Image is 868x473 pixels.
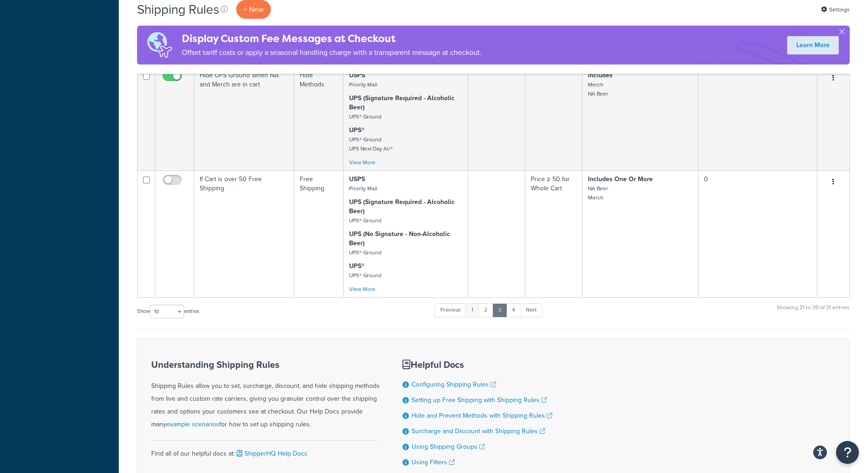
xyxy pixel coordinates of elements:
div: Showing 21 to 30 of 31 entries [777,302,850,322]
button: Open Resource Center [836,441,859,464]
a: Using Filters [412,457,455,467]
strong: USPS [349,174,365,184]
a: Configuring Shipping Rules [412,380,496,389]
img: duties-banner-06bc72dcb5fe05cb3f9472aba00be2ae8eb53ab6f0d8bb03d382ba314ac3c341.png [137,26,182,64]
a: Settings [821,3,850,16]
strong: Includes [588,70,613,80]
small: UPS® Ground [349,113,381,121]
small: Merch NA Beer [588,81,608,98]
a: Previous [434,303,466,317]
strong: UPS® [349,125,365,135]
a: Next [520,303,542,317]
a: View More [349,158,376,167]
a: Surcharge and Discount with Shipping Rules [412,426,545,436]
a: Hide and Prevent Methods with Shipping Rules [412,411,552,420]
a: View More [349,285,376,293]
strong: USPS [349,70,365,80]
a: example scenarios [166,419,219,429]
a: 3 [492,303,507,317]
a: Setting up Free Shipping with Shipping Rules [412,395,547,405]
a: 2 [478,303,493,317]
a: Using Shipping Groups [412,442,485,451]
small: UPS® Ground [349,271,381,279]
small: Priority Mail [349,184,377,193]
a: ShipperHQ Help Docs [235,449,307,458]
a: 1 [466,303,479,317]
label: Show entries [137,305,199,318]
select: Showentries [150,305,184,318]
td: 0 [699,171,817,297]
strong: UPS (No Signature - Non-Alcoholic Beer) [349,229,450,248]
small: UPS® Ground [349,248,381,257]
small: UPS® Ground [349,216,381,225]
td: Free Shipping [294,171,344,297]
small: NA Beer Merch [588,184,608,202]
td: Price ≥ 50 for Whole Cart [525,171,582,297]
h1: Shipping Rules [137,0,219,18]
h4: Display Custom Fee Messages at Checkout [182,31,482,46]
td: Hide UPS Ground When NA and Merch are in cart [194,67,294,171]
strong: UPS (Signature Required - Alcoholic Beer) [349,197,455,216]
td: Hide Methods [294,67,344,171]
strong: Includes One Or More [588,174,653,184]
a: 4 [506,303,521,317]
small: Priority Mail [349,81,377,89]
strong: UPS (Signature Required - Alcoholic Beer) [349,93,455,112]
div: Find all of our helpful docs at: [151,440,380,460]
h3: Helpful Docs [402,360,552,370]
div: Shipping Rules allow you to set, surcharge, discount, and hide shipping methods from live and cus... [151,360,380,431]
p: Offset tariff costs or apply a seasonal handling charge with a transparent message at checkout. [182,46,482,59]
td: If Cart is over 50 Free Shipping [194,171,294,297]
a: Learn More [787,36,839,54]
h3: Understanding Shipping Rules [151,360,380,370]
strong: UPS® [349,261,365,271]
small: UPS® Ground UPS Next Day Air® [349,135,393,153]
